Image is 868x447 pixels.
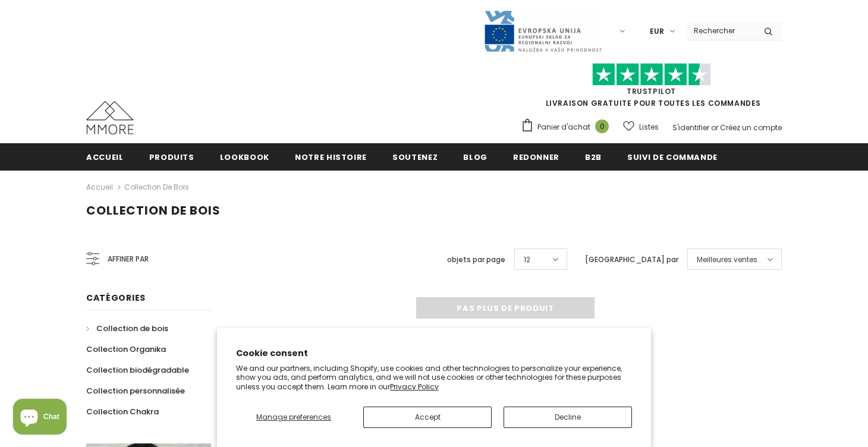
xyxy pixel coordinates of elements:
span: Accueil [86,152,124,163]
span: Meilleures ventes [697,254,757,266]
span: Affiner par [108,253,149,266]
a: Collection personnalisée [86,380,185,401]
a: Panier d'achat 0 [521,118,615,136]
a: Lookbook [220,143,269,170]
a: Suivi de commande [627,143,718,170]
span: 12 [524,254,530,266]
a: B2B [585,143,602,170]
a: Collection de bois [86,318,168,339]
span: soutenez [392,152,438,163]
a: Produits [149,143,194,170]
span: Collection Chakra [86,406,159,417]
span: Listes [639,121,659,133]
a: Accueil [86,180,113,194]
span: Notre histoire [295,152,367,163]
button: Manage preferences [236,407,351,428]
span: Produits [149,152,194,163]
input: Search Site [687,22,755,39]
img: Javni Razpis [483,10,602,53]
span: Collection biodégradable [86,364,189,376]
span: Collection de bois [86,202,221,219]
h2: Cookie consent [236,347,632,360]
span: or [711,122,718,133]
span: Suivi de commande [627,152,718,163]
a: Collection Chakra [86,401,159,422]
a: Collection Organika [86,339,166,360]
a: Listes [623,117,659,137]
a: soutenez [392,143,438,170]
span: Collection Organika [86,344,166,355]
label: [GEOGRAPHIC_DATA] par [585,254,678,266]
p: We and our partners, including Shopify, use cookies and other technologies to personalize your ex... [236,364,632,392]
a: Privacy Policy [390,382,439,392]
span: B2B [585,152,602,163]
a: S'identifier [672,122,709,133]
img: Faites confiance aux étoiles pilotes [592,63,711,86]
a: Blog [463,143,488,170]
button: Decline [504,407,632,428]
span: Collection de bois [96,323,168,334]
span: 0 [595,119,609,133]
span: LIVRAISON GRATUITE POUR TOUTES LES COMMANDES [521,68,782,108]
span: Manage preferences [256,412,331,422]
a: TrustPilot [627,86,676,96]
inbox-online-store-chat: Shopify online store chat [10,399,70,437]
a: Collection biodégradable [86,360,189,380]
span: Redonner [513,152,559,163]
span: Blog [463,152,488,163]
a: Collection de bois [124,182,189,192]
a: Accueil [86,143,124,170]
a: Créez un compte [720,122,782,133]
a: Notre histoire [295,143,367,170]
span: Lookbook [220,152,269,163]
a: Javni Razpis [483,26,602,36]
a: Redonner [513,143,559,170]
span: Panier d'achat [537,121,590,133]
img: Cas MMORE [86,101,134,134]
button: Accept [363,407,492,428]
label: objets par page [447,254,505,266]
span: Collection personnalisée [86,385,185,396]
span: EUR [650,26,664,37]
span: Catégories [86,292,146,304]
